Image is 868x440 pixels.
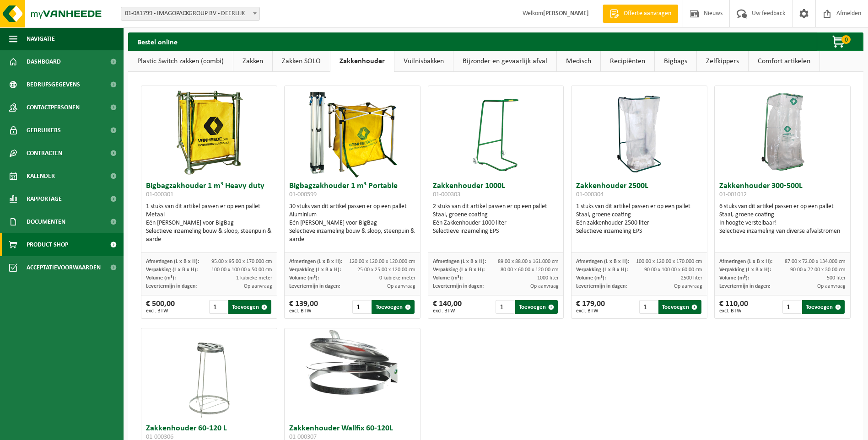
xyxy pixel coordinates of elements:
[576,191,604,198] span: 01-000304
[379,275,415,281] span: 0 kubieke meter
[576,275,606,281] span: Volume (m³):
[387,284,415,289] span: Op aanvraag
[515,300,558,314] button: Toevoegen
[27,233,68,256] span: Product Shop
[27,210,65,233] span: Documenten
[146,308,175,314] span: excl. BTW
[697,51,748,72] a: Zelfkippers
[433,211,559,219] div: Staal, groene coating
[537,275,559,281] span: 1000 liter
[146,267,198,273] span: Verpakking (L x B x H):
[146,275,176,281] span: Volume (m³):
[576,203,702,236] div: 1 stuks van dit artikel passen er op een pallet
[289,191,317,198] span: 01-000599
[146,300,175,314] div: € 500,00
[636,259,702,264] span: 100.00 x 120.00 x 170.000 cm
[719,300,748,314] div: € 110,00
[576,284,627,289] span: Levertermijn in dagen:
[27,27,55,50] span: Navigatie
[349,259,415,264] span: 120.00 x 120.00 x 120.000 cm
[655,51,696,72] a: Bigbags
[146,259,199,264] span: Afmetingen (L x B x H):
[27,73,80,96] span: Bedrijfsgegevens
[289,284,340,289] span: Levertermijn in dagen:
[372,300,414,314] button: Toevoegen
[233,51,272,72] a: Zakken
[163,86,255,177] img: 01-000301
[719,259,772,264] span: Afmetingen (L x B x H):
[576,211,702,219] div: Staal, groene coating
[121,7,260,21] span: 01-081799 - IMAGOPACKGROUP BV - DEERLIJK
[433,191,460,198] span: 01-000303
[228,300,271,314] button: Toevoegen
[719,182,846,200] h3: Zakkenhouder 300-500L
[719,211,846,219] div: Staal, groene coating
[719,284,770,289] span: Levertermijn in dagen:
[785,259,846,264] span: 87.00 x 72.00 x 134.000 cm
[827,275,846,281] span: 500 liter
[543,10,589,17] strong: [PERSON_NAME]
[433,182,559,200] h3: Zakkenhouder 1000L
[211,259,272,264] span: 95.00 x 95.00 x 170.000 cm
[209,300,227,314] input: 1
[121,7,259,20] span: 01-081799 - IMAGOPACKGROUP BV - DEERLIJK
[146,219,272,227] div: Eén [PERSON_NAME] voor BigBag
[576,267,628,273] span: Verpakking (L x B x H):
[719,267,771,273] span: Verpakking (L x B x H):
[719,308,748,314] span: excl. BTW
[576,308,605,314] span: excl. BTW
[289,275,319,281] span: Volume (m³):
[601,51,654,72] a: Recipiënten
[576,300,605,314] div: € 179,00
[616,86,662,177] img: 01-000304
[576,259,629,264] span: Afmetingen (L x B x H):
[433,300,462,314] div: € 140,00
[530,284,559,289] span: Op aanvraag
[211,267,272,273] span: 100.00 x 100.00 x 50.00 cm
[576,182,702,200] h3: Zakkenhouder 2500L
[473,86,518,177] img: 01-000303
[27,165,55,188] span: Kalender
[146,191,173,198] span: 01-000301
[557,51,600,72] a: Medisch
[782,300,801,314] input: 1
[27,119,61,142] span: Gebruikers
[603,5,678,23] a: Offerte aanvragen
[576,219,702,227] div: Eén zakkenhouder 2500 liter
[289,227,415,244] div: Selectieve inzameling bouw & sloop, steenpuin & aarde
[27,50,61,73] span: Dashboard
[498,259,559,264] span: 89.00 x 88.00 x 161.000 cm
[289,308,318,314] span: excl. BTW
[433,219,559,227] div: Eén Zakkenhouder 1000 liter
[433,203,559,236] div: 2 stuks van dit artikel passen er op een pallet
[433,259,486,264] span: Afmetingen (L x B x H):
[27,256,101,279] span: Acceptatievoorwaarden
[307,86,398,177] img: 01-000599
[394,51,453,72] a: Vuilnisbakken
[128,51,233,72] a: Plastic Switch zakken (combi)
[285,328,420,396] img: 01-000307
[146,211,272,219] div: Metaal
[289,219,415,227] div: Eén [PERSON_NAME] voor BigBag
[289,211,415,219] div: Aluminium
[146,227,272,244] div: Selectieve inzameling bouw & sloop, steenpuin & aarde
[433,275,463,281] span: Volume (m³):
[790,267,846,273] span: 90.00 x 72.00 x 30.00 cm
[719,275,749,281] span: Volume (m³):
[27,142,62,165] span: Contracten
[146,203,272,244] div: 1 stuks van dit artikel passen er op een pallet
[146,284,197,289] span: Levertermijn in dagen:
[433,267,485,273] span: Verpakking (L x B x H):
[27,96,80,119] span: Contactpersonen
[674,284,702,289] span: Op aanvraag
[244,284,272,289] span: Op aanvraag
[749,51,819,72] a: Comfort artikelen
[719,203,846,236] div: 6 stuks van dit artikel passen er op een pallet
[186,328,232,420] img: 01-000306
[501,267,559,273] span: 80.00 x 60.00 x 120.00 cm
[817,32,863,51] button: 0
[146,182,272,200] h3: Bigbagzakhouder 1 m³ Heavy duty
[289,300,318,314] div: € 139,00
[576,227,702,236] div: Selectieve inzameling EPS
[719,219,846,227] div: In hoogte verstelbaar!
